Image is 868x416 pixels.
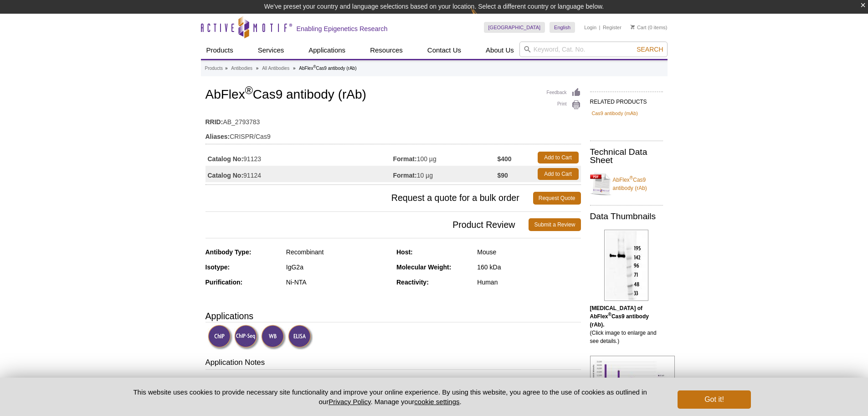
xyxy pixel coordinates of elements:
[205,88,581,103] h1: AbFlex Cas9 antibody (rAb)
[329,398,370,405] a: Privacy Policy
[497,171,508,179] strong: $90
[538,168,579,180] a: Add to Cart
[414,398,459,405] button: cookie settings
[208,171,244,179] strong: Catalog No:
[480,42,519,59] a: About Us
[261,325,286,350] img: Western Blot Validated
[590,356,675,406] img: AbFlex<sup>®</sup> Cas9 antibody (rAb) tested by ELISA.
[205,377,316,384] b: Applications Validated by Active Motif:
[592,109,638,117] a: Cas9 antibody (mAb)
[396,279,429,286] strong: Reactivity:
[118,387,663,406] p: This website uses cookies to provide necessary site functionality and improve your online experie...
[252,42,290,59] a: Services
[293,66,296,71] li: »
[529,218,580,231] a: Submit a Review
[205,309,581,323] h3: Applications
[393,166,498,182] td: 10 µg
[533,192,581,205] a: Request Quote
[631,22,668,33] li: (0 items)
[256,66,259,71] li: »
[205,112,581,127] td: AB_2793783
[262,64,289,73] a: All Antibodies
[422,42,467,59] a: Contact Us
[631,25,635,29] img: Your Cart
[599,22,601,33] li: |
[205,64,223,73] a: Products
[365,42,408,59] a: Resources
[205,248,252,256] strong: Antibody Type:
[590,91,663,108] h2: RELATED PRODUCTS
[205,166,393,182] td: 91124
[205,279,243,286] strong: Purification:
[201,42,239,59] a: Products
[245,84,253,96] sup: ®
[631,24,647,31] a: Cart
[297,25,388,33] h2: Enabling Epigenetics Research
[231,64,252,73] a: Antibodies
[205,127,581,142] td: CRISPR/Cas9
[205,263,230,271] strong: Isotype:
[637,46,663,53] span: Search
[590,170,663,198] a: AbFlex®Cas9 antibody (rAb)
[208,325,233,350] img: ChIP Validated
[393,155,417,163] strong: Format:
[678,390,750,409] button: Got it!
[393,171,417,179] strong: Format:
[393,149,498,166] td: 100 µg
[484,22,545,33] a: [GEOGRAPHIC_DATA]
[608,312,611,317] sup: ®
[519,42,668,57] input: Keyword, Cat. No.
[584,24,596,31] a: Login
[590,212,663,221] h2: Data Thumbnails
[205,357,581,370] h3: Application Notes
[205,192,533,205] span: Request a quote for a bulk order
[471,7,495,28] img: Change Here
[299,66,356,71] li: AbFlex Cas9 antibody (rAb)
[205,149,393,166] td: 91123
[547,88,581,98] a: Feedback
[590,148,663,164] h2: Technical Data Sheet
[590,305,649,328] b: [MEDICAL_DATA] of AbFlex Cas9 antibody (rAb).
[550,22,575,33] a: English
[205,118,223,126] strong: RRID:
[396,248,413,256] strong: Host:
[477,263,580,271] div: 160 kDa
[234,325,259,350] img: ChIP-Seq Validated
[497,155,511,163] strong: $400
[634,45,666,53] button: Search
[286,278,390,286] div: Ni-NTA
[303,42,351,59] a: Applications
[205,132,230,141] strong: Aliases:
[590,304,663,345] p: (Click image to enlarge and see details.)
[313,64,316,69] sup: ®
[208,155,244,163] strong: Catalog No:
[603,24,621,31] a: Register
[286,248,390,256] div: Recombinant
[396,263,451,271] strong: Molecular Weight:
[547,100,581,110] a: Print
[477,248,580,256] div: Mouse
[630,175,633,180] sup: ®
[286,263,390,271] div: IgG2a
[604,230,648,301] img: AbFlex<sup>®</sup> Cas9 antibody (rAb) tested by Western blot.
[225,66,228,71] li: »
[205,218,529,231] span: Product Review
[288,325,313,350] img: Enzyme-linked Immunosorbent Assay Validated
[477,278,580,286] div: Human
[538,152,579,163] a: Add to Cart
